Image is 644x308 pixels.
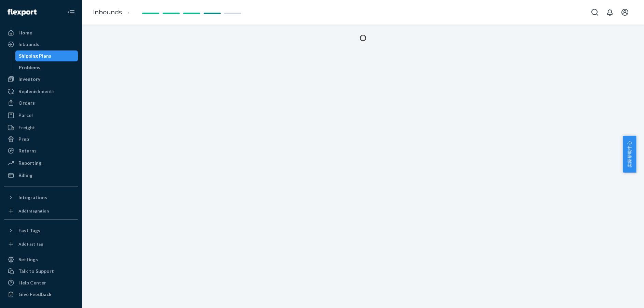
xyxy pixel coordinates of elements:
[4,225,78,236] button: Fast Tags
[4,206,78,217] a: Add Integration
[4,27,78,38] a: Home
[18,268,54,275] div: Talk to Support
[18,136,29,143] div: Prep
[4,134,78,145] a: Prep
[4,39,78,50] a: Inbounds
[15,50,78,61] a: Shipping Plans
[623,136,636,173] button: 卖家帮助中心
[18,41,39,48] div: Inbounds
[18,227,40,234] div: Fast Tags
[603,5,617,19] button: Open notifications
[93,9,122,16] a: Inbounds
[18,124,35,131] div: Freight
[8,9,37,16] img: Flexport logo
[4,145,78,156] a: Returns
[4,277,78,288] a: Help Center
[18,172,32,179] div: Billing
[18,256,38,263] div: Settings
[18,76,40,83] div: Inventory
[18,112,33,119] div: Parcel
[18,241,43,247] div: Add Fast Tag
[4,239,78,250] a: Add Fast Tag
[4,110,78,121] a: Parcel
[4,158,78,168] a: Reporting
[4,254,78,265] a: Settings
[4,289,78,300] button: Give Feedback
[19,53,51,59] div: Shipping Plans
[64,5,78,19] button: Close Navigation
[15,62,78,73] a: Problems
[18,194,47,201] div: Integrations
[18,160,41,166] div: Reporting
[18,208,49,214] div: Add Integration
[588,5,602,19] button: Open Search Box
[4,86,78,97] a: Replenishments
[18,88,55,95] div: Replenishments
[87,2,140,23] ol: breadcrumbs
[618,5,632,19] button: Open account menu
[4,98,78,108] a: Orders
[18,29,32,36] div: Home
[4,122,78,133] a: Freight
[18,100,35,106] div: Orders
[18,279,46,286] div: Help Center
[4,170,78,181] a: Billing
[4,192,78,203] button: Integrations
[4,266,78,277] a: Talk to Support
[18,147,37,154] div: Returns
[19,64,40,71] div: Problems
[18,291,52,298] div: Give Feedback
[4,74,78,85] a: Inventory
